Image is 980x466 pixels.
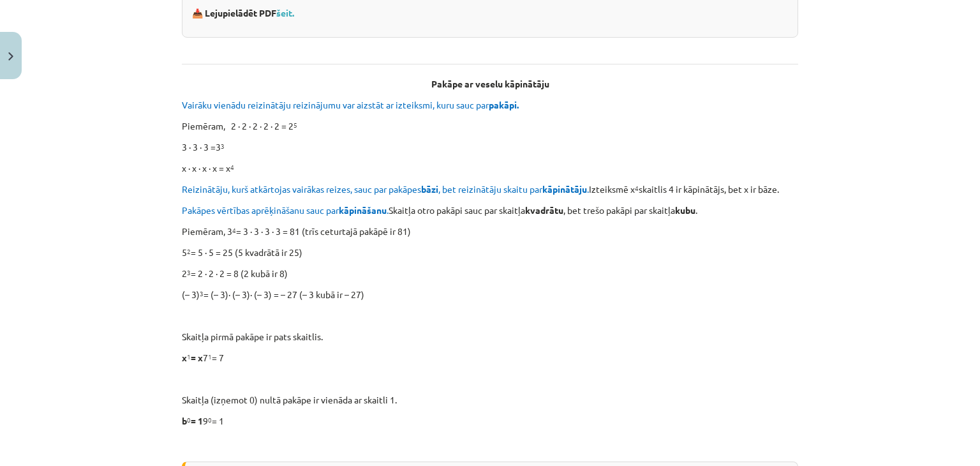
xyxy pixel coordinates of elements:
[182,183,589,195] span: Reizinātāju, kurš atkārtojas vairākas reizes, sauc par pakāpes , bet reizinātāju skaitu par .
[182,393,798,407] p: Skaitļa (izņemot 0) nultā pakāpe ir vienāda ar skaitli 1.
[208,415,212,425] sup: 0
[182,204,389,216] span: Pakāpes vērtības aprēķināšanu sauc par .
[182,140,798,154] p: 3 ∙ 3 ∙ 3 =3
[276,7,294,19] a: šeit.
[232,225,236,235] sup: 4
[182,351,798,365] p: 7 = 7
[182,162,798,175] p: x ∙ x ∙ x ∙ x = x
[431,78,549,89] b: Pakāpe ar veselu kāpinātāju
[208,352,212,361] sup: 1
[542,183,587,195] b: kāpinātāju
[421,183,438,195] b: bāzi
[182,330,798,343] p: Skaitļa pirmā pakāpe ir pats skaitlis.
[182,225,798,238] p: Piemēram, 3 = 3 ∙ 3 ∙ 3 ∙ 3 = 81 (trīs ceturtajā pakāpē ir 81)
[182,415,187,426] b: b
[182,288,798,301] p: (– 3) = (– 3)∙ (– 3)∙ (– 3) = – 27 (– 3 kubā ir – 27)
[182,204,798,217] p: Skaitļa otro pakāpi sauc par skaitļa , bet trešo pakāpi par skaitļa .
[187,352,191,361] sup: 1
[191,415,203,426] b: = 1
[192,7,296,19] strong: 📥 Lejupielādēt PDF
[8,52,13,61] img: icon-close-lesson-0947bae3869378f0d4975bcd49f059093ad1ed9edebbc8119c70593378902aed.svg
[187,267,191,277] sup: 3
[182,246,798,259] p: 5 = 5 ∙ 5 = 25 (5 kvadrātā ir 25)
[221,141,225,151] sup: 3
[230,162,234,172] sup: 4
[339,204,387,216] b: kāpināšanu
[187,415,191,425] sup: 0
[200,289,204,298] sup: 3
[489,99,519,110] b: pakāpi.
[182,267,798,280] p: 2 = 2 ∙ 2 ∙ 2 = 8 (2 kubā ir 8)
[635,183,639,193] sup: 4
[675,204,695,216] b: kubu
[182,183,798,196] p: Izteiksmē x skaitlis 4 ir kāpinātājs, bet x ir bāze.
[182,99,521,110] span: Vairāku vienādu reizinātāju reizinājumu var aizstāt ar izteiksmi, kuru sauc par
[191,352,203,363] b: = x
[293,120,297,130] sup: 5
[187,246,191,256] sup: 2
[182,119,798,133] p: Piemēram, 2 ∙ 2 ∙ 2 ∙ 2 ∙ 2 = 2
[182,352,187,363] b: x
[525,204,563,216] b: kvadrātu
[182,414,798,428] p: 9 = 1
